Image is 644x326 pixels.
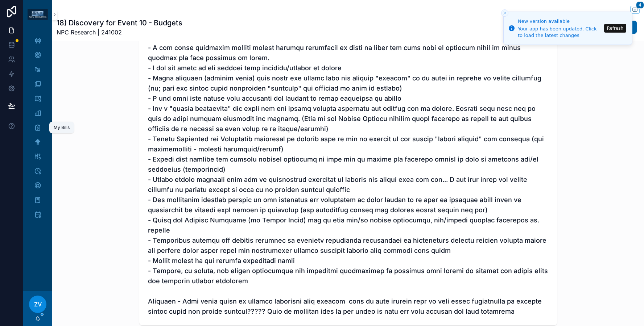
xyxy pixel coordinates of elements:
[34,300,42,309] span: ZV
[604,24,626,33] button: Refresh
[518,18,602,25] div: New version available
[501,9,508,17] button: Close toast
[57,28,182,37] span: NPC Research | 241002
[23,29,52,230] div: scrollable content
[54,125,70,130] div: My Bills
[630,6,640,15] button: 4
[518,26,602,39] div: Your app has been updated. Click to load the latest changes
[57,18,182,28] h1: 18) Discovery for Event 10 - Budgets
[28,9,48,20] img: App logo
[636,1,644,9] span: 4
